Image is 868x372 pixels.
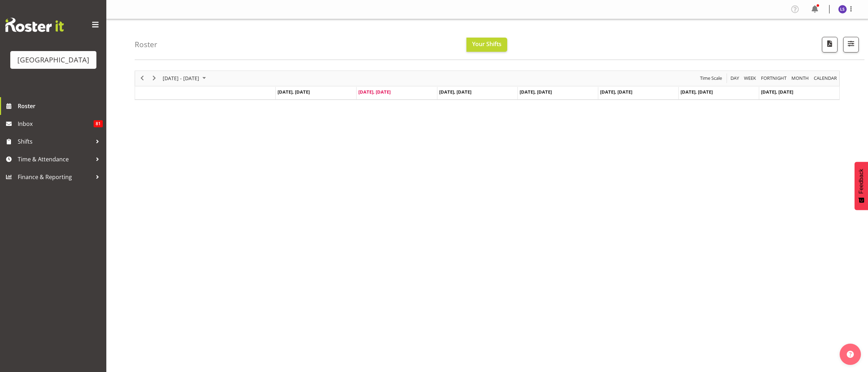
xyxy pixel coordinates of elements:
[760,74,787,83] span: Fortnight
[855,162,868,210] button: Feedback - Show survey
[466,38,507,52] button: Your Shifts
[439,89,471,95] span: [DATE], [DATE]
[162,74,200,83] span: [DATE] - [DATE]
[94,120,103,127] span: 81
[138,74,147,83] button: Previous
[838,5,847,13] img: liz-schofield10772.jpg
[813,74,838,83] button: Month
[600,89,632,95] span: [DATE], [DATE]
[822,37,838,52] button: Download a PDF of the roster according to the set date range.
[136,71,148,86] div: previous period
[358,89,391,95] span: [DATE], [DATE]
[743,74,757,83] button: Timeline Week
[135,40,157,49] h4: Roster
[699,74,723,83] span: Time Scale
[843,37,859,52] button: Filter Shifts
[17,55,89,65] div: [GEOGRAPHIC_DATA]
[472,40,502,48] span: Your Shifts
[162,74,209,83] button: September 2025
[135,71,840,100] div: Timeline Week of September 23, 2025
[148,71,160,86] div: next period
[520,89,552,95] span: [DATE], [DATE]
[730,74,740,83] span: Day
[18,172,92,182] span: Finance & Reporting
[858,169,864,194] span: Feedback
[761,89,793,95] span: [DATE], [DATE]
[5,18,64,32] img: Rosterit website logo
[847,351,854,358] img: help-xxl-2.png
[18,118,94,129] span: Inbox
[160,71,210,86] div: September 22 - 28, 2025
[791,74,810,83] span: Month
[681,89,713,95] span: [DATE], [DATE]
[729,74,740,83] button: Timeline Day
[699,74,723,83] button: Time Scale
[278,89,310,95] span: [DATE], [DATE]
[18,154,92,165] span: Time & Attendance
[18,101,103,111] span: Roster
[150,74,159,83] button: Next
[18,136,92,147] span: Shifts
[743,74,757,83] span: Week
[760,74,788,83] button: Fortnight
[790,74,810,83] button: Timeline Month
[813,74,838,83] span: calendar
